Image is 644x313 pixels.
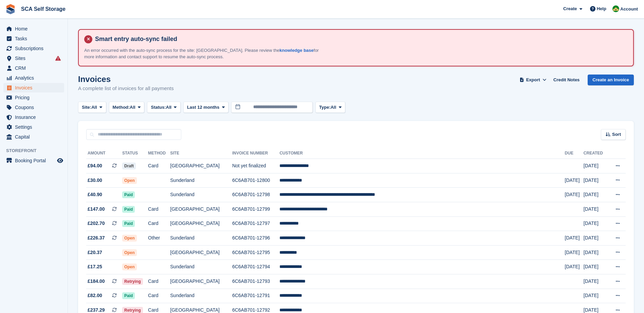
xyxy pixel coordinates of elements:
[3,112,64,122] a: menu
[122,148,148,159] th: Status
[232,274,280,289] td: 6C6AB701-12793
[232,231,280,246] td: 6C6AB701-12796
[147,102,180,113] button: Status: All
[170,173,232,188] td: Sunderland
[151,104,166,111] span: Status:
[170,274,232,289] td: [GEOGRAPHIC_DATA]
[166,104,172,111] span: All
[88,263,102,270] span: £17.25
[88,249,102,256] span: £20.37
[122,264,137,270] span: Open
[122,278,143,285] span: Retrying
[3,44,64,53] a: menu
[88,162,102,169] span: £94.00
[148,159,170,173] td: Card
[597,5,606,12] span: Help
[88,206,105,213] span: £147.00
[232,216,280,231] td: 6C6AB701-12797
[565,245,584,260] td: [DATE]
[3,132,64,142] a: menu
[148,289,170,303] td: Card
[319,104,331,111] span: Type:
[3,156,64,165] a: menu
[122,177,137,184] span: Open
[232,188,280,202] td: 6C6AB701-12798
[279,48,313,53] a: knowledge base
[3,54,64,63] a: menu
[15,103,56,112] span: Coupons
[3,34,64,43] a: menu
[232,289,280,303] td: 6C6AB701-12791
[565,260,584,274] td: [DATE]
[122,206,135,213] span: Paid
[565,148,584,159] th: Due
[88,292,102,299] span: £82.00
[122,249,137,256] span: Open
[588,75,634,86] a: Create an Invoice
[91,104,97,111] span: All
[620,6,638,13] span: Account
[526,77,540,83] span: Export
[279,148,565,159] th: Customer
[170,159,232,173] td: [GEOGRAPHIC_DATA]
[170,148,232,159] th: Site
[148,216,170,231] td: Card
[612,131,621,138] span: Sort
[15,156,56,165] span: Booking Portal
[518,75,548,86] button: Export
[584,188,608,202] td: [DATE]
[170,231,232,246] td: Sunderland
[232,148,280,159] th: Invoice Number
[315,102,345,113] button: Type: All
[88,177,102,184] span: £30.00
[584,289,608,303] td: [DATE]
[15,83,56,92] span: Invoices
[15,63,56,73] span: CRM
[170,260,232,274] td: Sunderland
[15,54,56,63] span: Sites
[130,104,135,111] span: All
[6,147,68,154] span: Storefront
[148,202,170,216] td: Card
[170,202,232,216] td: [GEOGRAPHIC_DATA]
[148,274,170,289] td: Card
[3,83,64,92] a: menu
[584,159,608,173] td: [DATE]
[170,216,232,231] td: [GEOGRAPHIC_DATA]
[563,5,577,12] span: Create
[84,47,322,60] p: An error occurred with the auto-sync process for the site: [GEOGRAPHIC_DATA]. Please review the f...
[584,173,608,188] td: [DATE]
[3,122,64,132] a: menu
[584,274,608,289] td: [DATE]
[15,132,56,142] span: Capital
[88,220,105,227] span: £202.70
[183,102,228,113] button: Last 12 months
[170,245,232,260] td: [GEOGRAPHIC_DATA]
[584,202,608,216] td: [DATE]
[3,103,64,112] a: menu
[15,34,56,43] span: Tasks
[56,156,64,165] a: Preview store
[148,148,170,159] th: Method
[3,24,64,34] a: menu
[122,163,136,169] span: Draft
[3,73,64,83] a: menu
[331,104,336,111] span: All
[232,202,280,216] td: 6C6AB701-12799
[584,216,608,231] td: [DATE]
[15,73,56,83] span: Analytics
[78,85,174,92] p: A complete list of invoices for all payments
[88,234,105,242] span: £226.37
[78,102,106,113] button: Site: All
[122,235,137,242] span: Open
[78,75,174,84] h1: Invoices
[170,188,232,202] td: Sunderland
[565,173,584,188] td: [DATE]
[122,292,135,299] span: Paid
[584,231,608,246] td: [DATE]
[565,231,584,246] td: [DATE]
[5,4,16,14] img: stora-icon-8386f47178a22dfd0bd8f6a31ec36ba5ce8667c1dd55bd0f319d3a0aa187defe.svg
[122,191,135,198] span: Paid
[15,44,56,53] span: Subscriptions
[3,63,64,73] a: menu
